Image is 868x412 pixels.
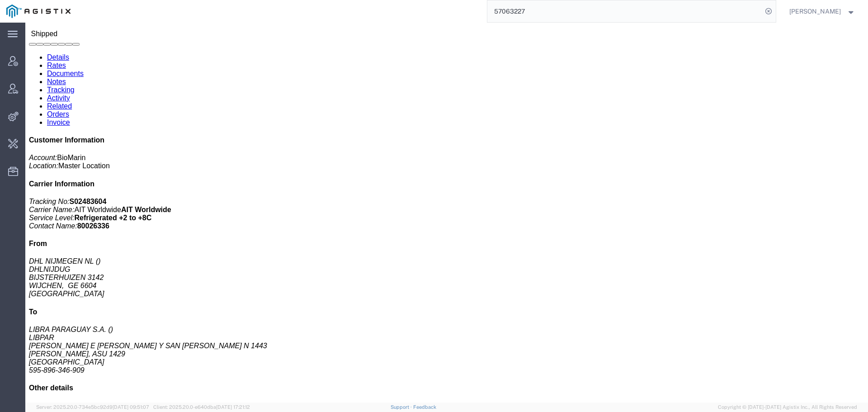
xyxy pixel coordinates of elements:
span: Carrie Virgilio [789,6,841,16]
input: Search for shipment number, reference number [487,0,762,22]
a: Feedback [413,404,436,410]
button: [PERSON_NAME] [789,6,856,17]
iframe: FS Legacy Container [25,23,868,403]
span: [DATE] 09:51:07 [113,404,149,410]
span: [DATE] 17:21:12 [216,404,250,410]
a: Support [391,404,413,410]
span: Server: 2025.20.0-734e5bc92d9 [36,404,149,410]
span: Copyright © [DATE]-[DATE] Agistix Inc., All Rights Reserved [718,403,857,411]
span: Client: 2025.20.0-e640dba [153,404,250,410]
img: logo [6,5,71,18]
